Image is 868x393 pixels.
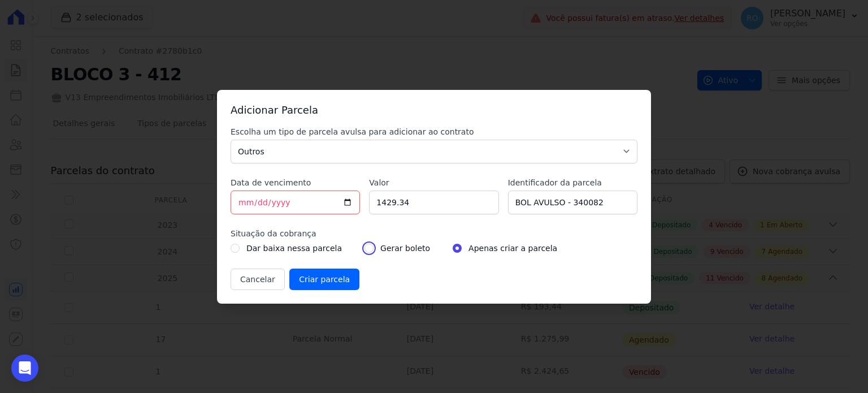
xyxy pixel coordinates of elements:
div: Open Intercom Messenger [11,355,38,382]
label: Valor [369,177,498,188]
label: Apenas criar a parcela [468,241,557,255]
label: Gerar boleto [380,241,430,255]
label: Dar baixa nessa parcela [246,241,342,255]
label: Situação da cobrança [231,228,637,239]
label: Data de vencimento [231,177,360,188]
button: Cancelar [231,269,285,290]
label: Escolha um tipo de parcela avulsa para adicionar ao contrato [231,126,637,137]
label: Identificador da parcela [508,177,637,188]
input: Criar parcela [289,269,359,290]
h3: Adicionar Parcela [231,103,637,117]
